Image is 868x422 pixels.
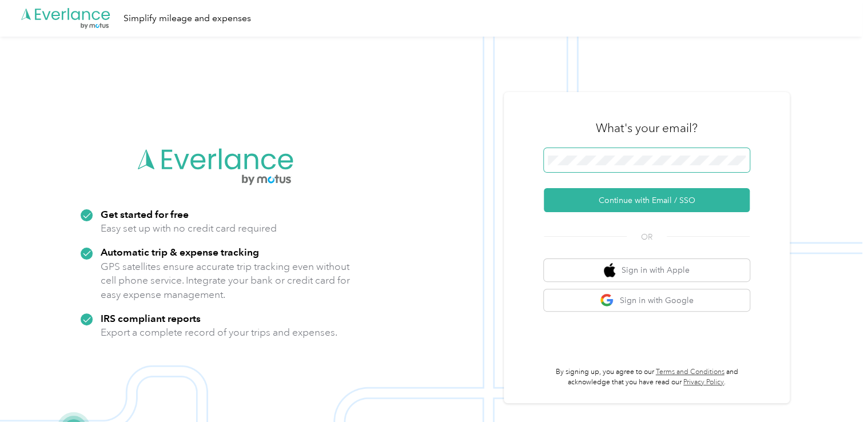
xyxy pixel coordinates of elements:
img: google logo [600,293,614,308]
button: apple logoSign in with Apple [544,259,750,281]
strong: Get started for free [101,208,189,220]
span: OR [627,231,667,243]
p: By signing up, you agree to our and acknowledge that you have read our . [544,367,750,387]
p: Export a complete record of your trips and expenses. [101,325,337,340]
h3: What's your email? [596,120,698,136]
strong: Automatic trip & expense tracking [101,246,259,258]
button: Continue with Email / SSO [544,188,750,212]
a: Terms and Conditions [656,368,724,376]
button: google logoSign in with Google [544,289,750,312]
p: GPS satellites ensure accurate trip tracking even without cell phone service. Integrate your bank... [101,260,351,302]
a: Privacy Policy [683,378,724,387]
p: Easy set up with no credit card required [101,221,277,236]
strong: IRS compliant reports [101,312,201,324]
img: apple logo [604,263,615,277]
div: Simplify mileage and expenses [124,11,251,26]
